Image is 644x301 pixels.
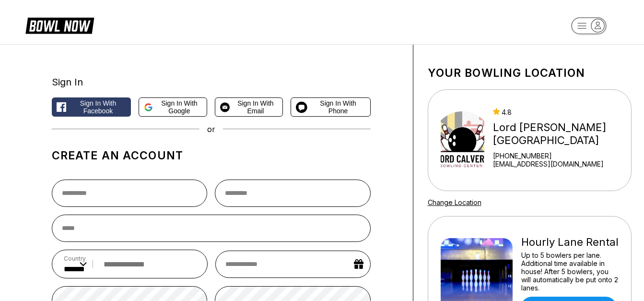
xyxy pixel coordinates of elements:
img: Lord Calvert Bowling Center [441,104,485,176]
div: 4.8 [493,108,627,116]
label: Country [64,255,87,262]
span: Sign in with Google [157,99,202,115]
div: Sign In [52,76,371,88]
div: Hourly Lane Rental [521,236,619,249]
button: Sign in with Phone [291,97,371,117]
button: Sign in with Google [139,97,207,117]
div: Lord [PERSON_NAME][GEOGRAPHIC_DATA] [493,121,627,147]
div: or [52,124,371,134]
button: Sign in with Facebook [52,97,131,117]
a: Change Location [428,198,481,206]
span: Sign in with Email [234,99,278,115]
div: [PHONE_NUMBER] [493,152,627,160]
span: Sign in with Facebook [70,99,127,115]
button: Sign in with Email [215,97,283,117]
a: [EMAIL_ADDRESS][DOMAIN_NAME] [493,160,627,168]
h1: Your bowling location [428,66,632,80]
div: Up to 5 bowlers per lane. Additional time available in house! After 5 bowlers, you will automatic... [521,251,619,292]
span: Sign in with Phone [311,99,365,115]
h1: Create an account [52,149,371,162]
